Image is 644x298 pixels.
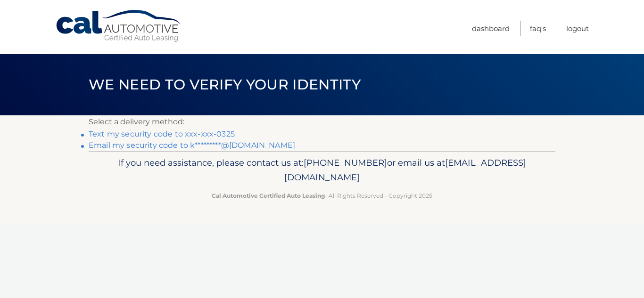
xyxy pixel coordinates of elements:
a: Text my security code to xxx-xxx-0325 [89,129,235,138]
a: Cal Automotive [55,9,182,43]
p: Select a delivery method: [89,115,555,129]
a: FAQ's [530,21,546,36]
a: Dashboard [472,21,510,36]
p: - All Rights Reserved - Copyright 2025 [95,191,549,201]
strong: Cal Automotive Certified Auto Leasing [212,192,325,199]
span: We need to verify your identity [89,76,361,93]
a: Logout [566,21,589,36]
span: [PHONE_NUMBER] [304,157,387,168]
p: If you need assistance, please contact us at: or email us at [95,155,549,185]
a: Email my security code to k*********@[DOMAIN_NAME] [89,141,295,150]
